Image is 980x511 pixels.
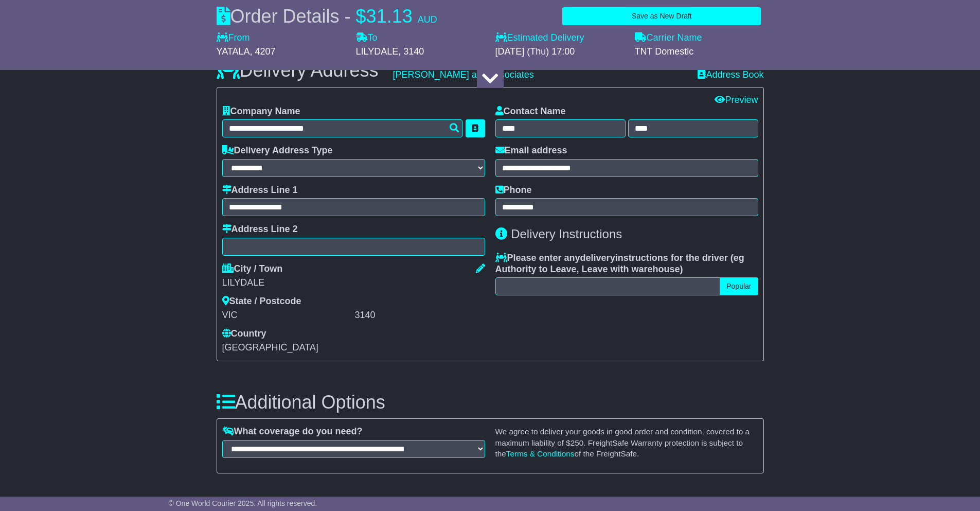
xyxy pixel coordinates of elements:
[217,60,379,81] h3: Delivery Address
[366,6,413,27] span: 31.13
[222,328,266,340] label: Country
[250,46,276,57] span: , 4207
[720,277,758,295] button: Popular
[418,14,437,25] span: AUD
[222,145,333,156] label: Delivery Address Type
[495,253,758,275] label: Please enter any instructions for the driver ( )
[217,392,764,413] h3: Additional Options
[495,427,750,458] small: We agree to deliver your goods in good order and condition, covered to a maximum liability of $ ....
[506,449,575,458] a: Terms & Conditions
[635,32,702,44] label: Carrier Name
[511,227,622,241] span: Delivery Instructions
[495,253,744,274] span: eg Authority to Leave, Leave with warehouse
[715,95,758,105] a: Preview
[356,46,399,57] span: LILYDALE
[222,296,301,307] label: State / Postcode
[356,32,378,44] label: To
[495,106,566,117] label: Contact Name
[217,32,250,44] label: From
[217,5,437,27] div: Order Details -
[222,106,300,117] label: Company Name
[495,32,625,44] label: Estimated Delivery
[222,426,363,437] label: What coverage do you need?
[222,342,318,353] span: [GEOGRAPHIC_DATA]
[222,310,352,321] div: VIC
[169,499,317,507] span: © One World Courier 2025. All rights reserved.
[355,310,485,321] div: 3140
[635,46,764,58] div: TNT Domestic
[698,69,763,80] a: Address Book
[562,7,761,25] button: Save as New Draft
[222,224,298,235] label: Address Line 2
[571,438,584,447] span: 250
[398,46,424,57] span: , 3140
[217,46,250,57] span: YATALA
[495,46,625,58] div: [DATE] (Thu) 17:00
[222,277,485,289] div: LILYDALE
[222,263,283,275] label: City / Town
[356,6,366,27] span: $
[580,253,615,263] span: delivery
[495,185,532,196] label: Phone
[495,145,567,156] label: Email address
[222,185,298,196] label: Address Line 1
